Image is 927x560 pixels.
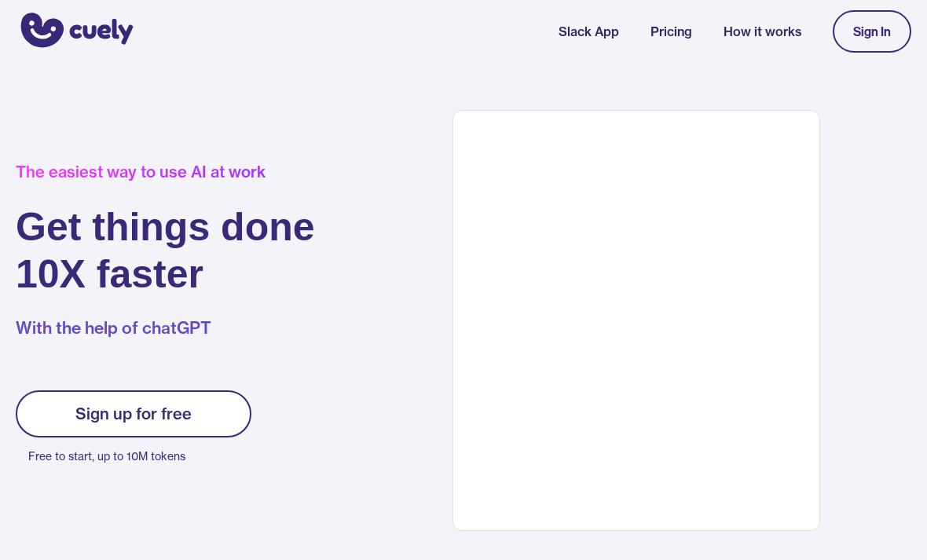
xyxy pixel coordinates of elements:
a: Slack App [559,22,619,41]
p: With the help of chatGPT [16,317,315,340]
a: Pricing [650,22,692,41]
a: How it works [724,22,801,41]
p: Free to start, up to 10M tokens [28,445,251,467]
div: Sign In [853,24,891,38]
h1: Get things done 10X faster [16,203,315,298]
div: Sign up for free [75,404,192,423]
div: The easiest way to use AI at work [16,163,315,181]
a: Sign up for free [16,390,251,437]
a: Sign In [833,10,911,53]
